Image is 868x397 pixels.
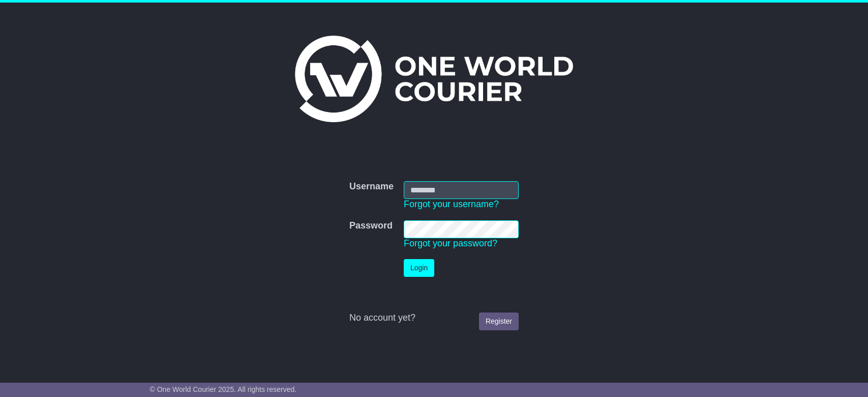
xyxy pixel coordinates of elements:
[479,313,519,330] a: Register
[404,238,497,248] a: Forgot your password?
[404,259,434,277] button: Login
[295,36,573,122] img: One World
[404,199,499,209] a: Forgot your username?
[349,181,394,192] label: Username
[349,220,393,232] label: Password
[349,313,519,324] div: No account yet?
[150,385,297,393] span: © One World Courier 2025. All rights reserved.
